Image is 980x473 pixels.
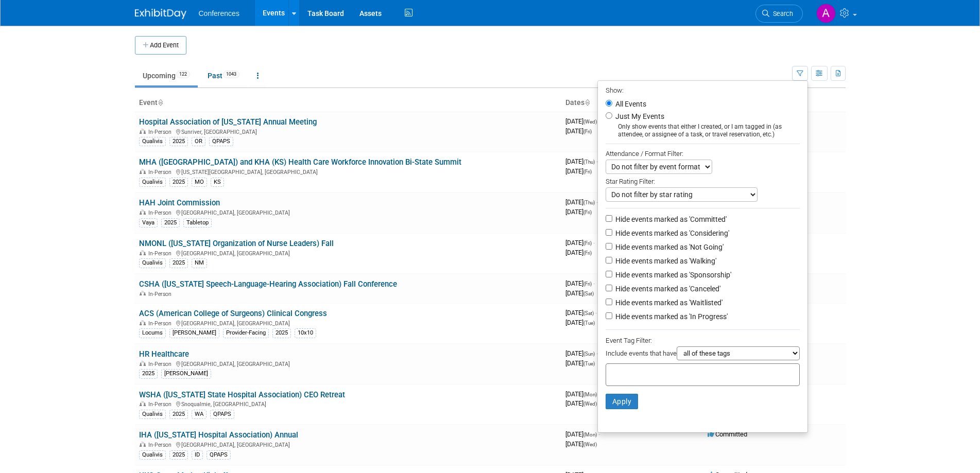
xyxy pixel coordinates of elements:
[135,66,198,85] a: Upcoming122
[139,399,557,408] div: Snoqualmie, [GEOGRAPHIC_DATA]
[192,258,207,268] div: NM
[613,270,731,280] label: Hide events marked as 'Sponsorship'
[583,291,594,296] span: (Sat)
[565,440,597,448] span: [DATE]
[139,309,327,318] a: ACS (American College of Surgeons) Clinical Congress
[593,239,595,247] span: -
[192,178,207,187] div: MO
[140,442,146,447] img: In-Person Event
[561,94,703,112] th: Dates
[272,328,291,338] div: 2025
[583,401,597,407] span: (Wed)
[606,394,639,409] button: Apply
[583,209,592,215] span: (Fri)
[140,361,146,366] img: In-Person Event
[613,242,724,252] label: Hide events marked as 'Not Going'
[183,218,212,227] div: Tabletop
[606,174,800,187] div: Star Rating Filter:
[295,328,316,338] div: 10x10
[140,250,146,255] img: In-Person Event
[207,450,231,460] div: QPAPS
[140,320,146,325] img: In-Person Event
[139,279,397,289] a: CSHA ([US_STATE] Speech-Language-Hearing Association) Fall Conference
[598,430,600,438] span: -
[606,346,800,363] div: Include events that have
[148,442,175,448] span: In-Person
[596,198,598,206] span: -
[139,239,334,248] a: NMONL ([US_STATE] Organization of Nurse Leaders) Fall
[755,5,803,23] a: Search
[565,399,597,407] span: [DATE]
[161,218,180,227] div: 2025
[769,10,793,17] span: Search
[139,127,557,135] div: Sunriver, [GEOGRAPHIC_DATA]
[169,328,219,338] div: [PERSON_NAME]
[139,410,166,419] div: Qualivis
[148,169,175,176] span: In-Person
[613,311,728,322] label: Hide events marked as 'In Progress'
[192,137,205,146] div: OR
[139,137,166,146] div: Qualivis
[565,208,592,216] span: [DATE]
[139,450,166,460] div: Qualivis
[596,349,598,357] span: -
[199,9,239,17] span: Conferences
[565,349,598,357] span: [DATE]
[139,167,557,176] div: [US_STATE][GEOGRAPHIC_DATA], [GEOGRAPHIC_DATA]
[583,159,595,165] span: (Thu)
[565,430,600,438] span: [DATE]
[595,309,597,317] span: -
[140,129,146,134] img: In-Person Event
[148,401,175,408] span: In-Person
[139,178,166,187] div: Qualivis
[565,127,592,135] span: [DATE]
[158,98,163,107] a: Sort by Event Name
[140,291,146,296] img: In-Person Event
[606,148,800,160] div: Attendance / Format Filter:
[148,209,175,216] span: In-Person
[139,249,557,257] div: [GEOGRAPHIC_DATA], [GEOGRAPHIC_DATA]
[169,258,188,268] div: 2025
[593,279,595,287] span: -
[565,279,595,287] span: [DATE]
[148,291,175,297] span: In-Person
[169,137,188,146] div: 2025
[139,430,298,440] a: IHA ([US_STATE] Hospital Association) Annual
[169,450,188,460] div: 2025
[613,100,646,108] label: All Events
[583,351,595,357] span: (Sun)
[613,297,723,308] label: Hide events marked as 'Waitlisted'
[161,369,211,378] div: [PERSON_NAME]
[583,281,592,287] span: (Fri)
[583,442,597,447] span: (Wed)
[148,250,175,257] span: In-Person
[583,169,592,174] span: (Fri)
[565,198,598,206] span: [DATE]
[139,319,557,327] div: [GEOGRAPHIC_DATA], [GEOGRAPHIC_DATA]
[139,359,557,367] div: [GEOGRAPHIC_DATA], [GEOGRAPHIC_DATA]
[565,167,592,175] span: [DATE]
[606,123,800,138] div: Only show events that either I created, or I am tagged in (as attendee, or assignee of a task, or...
[613,284,720,294] label: Hide events marked as 'Canceled'
[565,359,595,367] span: [DATE]
[192,410,207,419] div: WA
[223,71,239,78] span: 1043
[139,208,557,216] div: [GEOGRAPHIC_DATA], [GEOGRAPHIC_DATA]
[565,289,594,297] span: [DATE]
[139,258,166,268] div: Qualivis
[209,137,233,146] div: QPAPS
[565,309,597,317] span: [DATE]
[565,157,598,165] span: [DATE]
[140,169,146,174] img: In-Person Event
[139,117,317,127] a: Hospital Association of [US_STATE] Annual Meeting
[135,9,186,19] img: ExhibitDay
[565,319,595,326] span: [DATE]
[596,157,598,165] span: -
[176,71,190,78] span: 122
[140,401,146,406] img: In-Person Event
[210,410,234,419] div: QPAPS
[139,328,166,338] div: Locums
[169,410,188,419] div: 2025
[584,98,590,107] a: Sort by Start Date
[148,361,175,367] span: In-Person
